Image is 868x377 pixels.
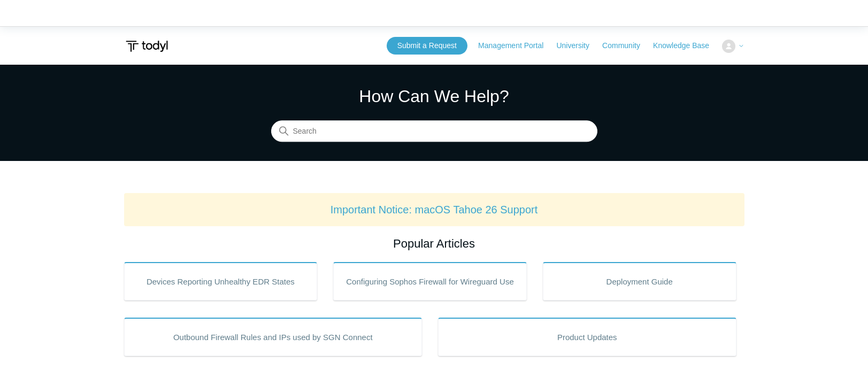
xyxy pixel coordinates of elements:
[602,40,651,51] a: Community
[438,318,736,356] a: Product Updates
[271,83,597,109] h1: How Can We Help?
[333,262,527,301] a: Configuring Sophos Firewall for Wireguard Use
[124,318,423,356] a: Outbound Firewall Rules and IPs used by SGN Connect
[124,262,318,301] a: Devices Reporting Unhealthy EDR States
[124,36,170,56] img: Todyl Support Center Help Center home page
[271,121,597,142] input: Search
[543,262,736,301] a: Deployment Guide
[331,204,538,216] a: Important Notice: macOS Tahoe 26 Support
[478,40,554,51] a: Management Portal
[653,40,720,51] a: Knowledge Base
[387,37,467,55] a: Submit a Request
[124,235,744,252] h2: Popular Articles
[556,40,600,51] a: University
